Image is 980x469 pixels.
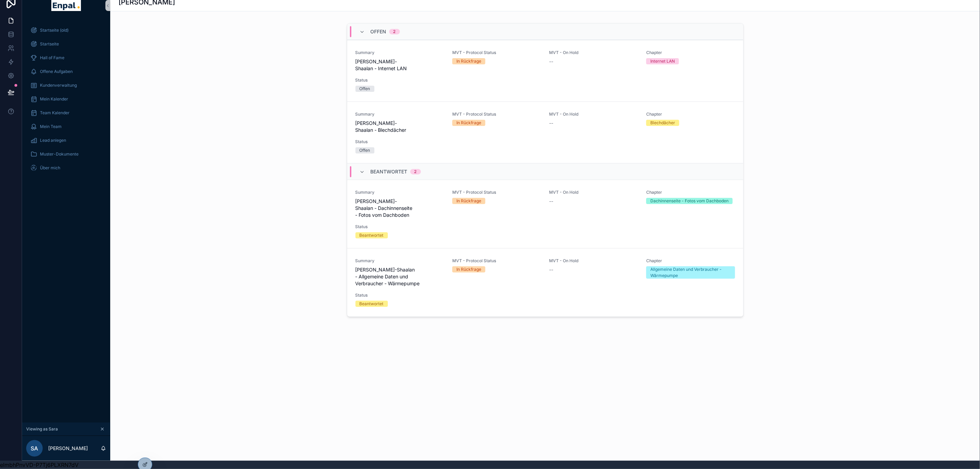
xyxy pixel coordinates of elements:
a: Muster-Dokumente [26,148,106,160]
span: -- [549,266,554,273]
div: scrollable content [22,19,110,183]
span: Summary [355,258,444,264]
span: Summary [355,50,444,55]
div: Offen [360,86,370,92]
span: Viewing as Sara [26,426,58,432]
div: In Rückfrage [456,198,481,204]
a: Team Kalender [26,107,106,119]
a: Startseite [26,38,106,50]
a: Kundenverwaltung [26,79,106,92]
div: Offen [360,147,370,153]
span: MVT - On Hold [549,190,638,195]
span: [PERSON_NAME]-Shaalan - Internet LAN [355,58,444,72]
span: Team Kalender [40,110,70,116]
span: Muster-Dokumente [40,151,79,157]
span: Offen [371,28,386,35]
div: Beantwortet [360,232,384,238]
a: Mein Kalender [26,93,106,105]
span: Summary [355,190,444,195]
div: Blechdächer [650,120,675,126]
span: Startseite (old) [40,28,69,33]
span: Über mich [40,165,60,171]
a: Startseite (old) [26,24,106,36]
a: Über mich [26,162,106,174]
span: Beantwortet [371,168,408,175]
span: -- [549,58,554,65]
a: Offene Aufgaben [26,65,106,78]
div: Allgemeine Daten und Verbraucher - Wärmepumpe [650,266,731,279]
span: Summary [355,111,444,117]
span: MVT - Protocol Status [452,111,541,117]
span: [PERSON_NAME]-Shaalan - Allgemeine Daten und Verbraucher - Wärmepumpe [355,266,444,287]
a: Hall of Fame [26,52,106,64]
span: SA [31,444,38,452]
span: Hall of Fame [40,55,64,61]
a: Mein Team [26,120,106,133]
div: 2 [414,169,417,174]
div: In Rückfrage [456,58,481,64]
span: MVT - On Hold [549,111,638,117]
span: Status [355,139,444,145]
div: Dachinnenseite - Fotos vom Dachboden [650,198,729,204]
span: -- [549,120,554,127]
div: Beantwortet [360,301,384,307]
span: Mein Kalender [40,96,68,102]
span: Lead anlegen [40,138,66,143]
span: Chapter [646,111,735,117]
span: MVT - Protocol Status [452,258,541,264]
span: MVT - Protocol Status [452,50,541,55]
span: MVT - Protocol Status [452,190,541,195]
div: In Rückfrage [456,120,481,126]
span: Status [355,224,444,230]
span: Chapter [646,50,735,55]
span: Chapter [646,258,735,264]
span: [PERSON_NAME]-Shaalan - Dachinnenseite - Fotos vom Dachboden [355,198,444,218]
span: Chapter [646,190,735,195]
span: Status [355,77,444,83]
span: [PERSON_NAME]-Shaalan - Blechdächer [355,120,444,134]
span: Offene Aufgaben [40,69,73,74]
p: [PERSON_NAME] [48,445,88,452]
div: In Rückfrage [456,266,481,273]
span: Status [355,292,444,298]
div: Internet LAN [650,58,675,64]
span: Kundenverwaltung [40,83,77,88]
span: MVT - On Hold [549,50,638,55]
span: Startseite [40,41,59,47]
a: Lead anlegen [26,134,106,147]
span: Mein Team [40,124,62,129]
span: -- [549,198,554,205]
span: MVT - On Hold [549,258,638,264]
div: 2 [393,29,396,34]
